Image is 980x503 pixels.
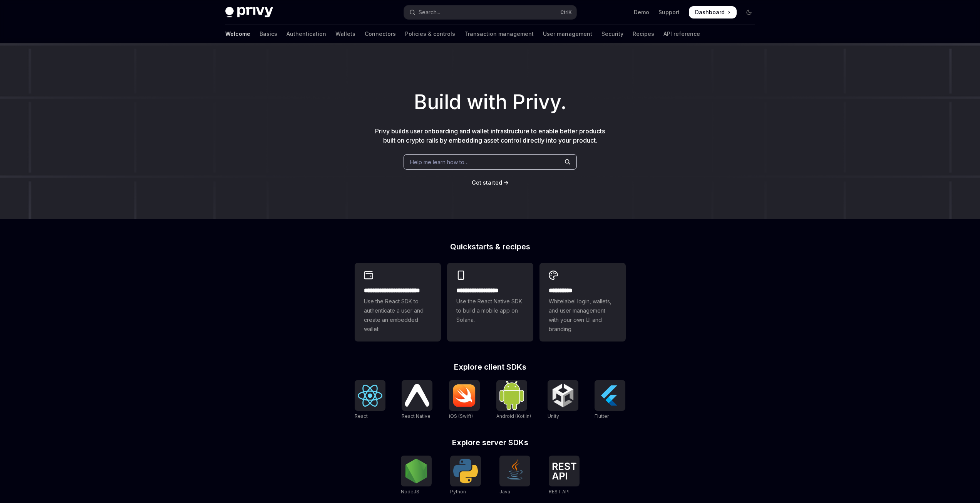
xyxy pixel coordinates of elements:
[499,489,510,495] span: Java
[405,25,455,43] a: Policies & controls
[364,297,432,334] span: Use the React SDK to authenticate a user and create an embedded wallet.
[355,380,385,420] a: ReactReact
[496,413,531,419] span: Android (Kotlin)
[464,25,534,43] a: Transaction management
[503,459,527,483] img: Java
[419,8,440,17] div: Search...
[633,25,654,43] a: Recipes
[472,179,502,186] span: Get started
[598,383,622,408] img: Flutter
[539,263,626,342] a: **** *****Whitelabel login, wallets, and user management with your own UI and branding.
[456,297,524,325] span: Use the React Native SDK to build a mobile app on Solana.
[452,384,477,407] img: iOS (Swift)
[404,5,576,19] button: Open search
[496,380,531,420] a: Android (Kotlin)Android (Kotlin)
[286,25,326,43] a: Authentication
[663,25,700,43] a: API reference
[225,25,250,43] a: Welcome
[405,384,429,406] img: React Native
[402,413,431,419] span: React Native
[595,413,609,419] span: Flutter
[601,25,623,43] a: Security
[12,87,968,117] h1: Build with Privy.
[551,383,575,408] img: Unity
[355,243,626,251] h2: Quickstarts & recipes
[375,127,605,144] span: Privy builds user onboarding and wallet infrastructure to enable better products built on crypto ...
[743,6,755,19] button: Toggle dark mode
[689,6,737,19] a: Dashboard
[549,489,570,495] span: REST API
[358,385,382,407] img: React
[549,456,580,496] a: REST APIREST API
[552,463,576,479] img: REST API
[447,263,533,342] a: **** **** **** ***Use the React Native SDK to build a mobile app on Solana.
[355,413,368,419] span: React
[355,439,626,446] h2: Explore server SDKs
[335,25,355,43] a: Wallets
[449,413,473,419] span: iOS (Swift)
[453,459,478,483] img: Python
[401,456,432,496] a: NodeJSNodeJS
[450,456,481,496] a: PythonPython
[548,413,559,419] span: Unity
[410,158,469,166] span: Help me learn how to…
[634,8,649,16] a: Demo
[355,363,626,371] h2: Explore client SDKs
[450,489,466,495] span: Python
[595,380,625,420] a: FlutterFlutter
[402,380,432,420] a: React NativeReact Native
[449,380,480,420] a: iOS (Swift)iOS (Swift)
[404,459,429,483] img: NodeJS
[260,25,277,43] a: Basics
[658,8,680,16] a: Support
[225,7,273,18] img: dark logo
[548,380,578,420] a: UnityUnity
[365,25,396,43] a: Connectors
[499,381,524,410] img: Android (Kotlin)
[499,456,530,496] a: JavaJava
[401,489,419,495] span: NodeJS
[543,25,592,43] a: User management
[549,297,616,334] span: Whitelabel login, wallets, and user management with your own UI and branding.
[472,179,502,187] a: Get started
[560,9,572,15] span: Ctrl K
[695,8,725,16] span: Dashboard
